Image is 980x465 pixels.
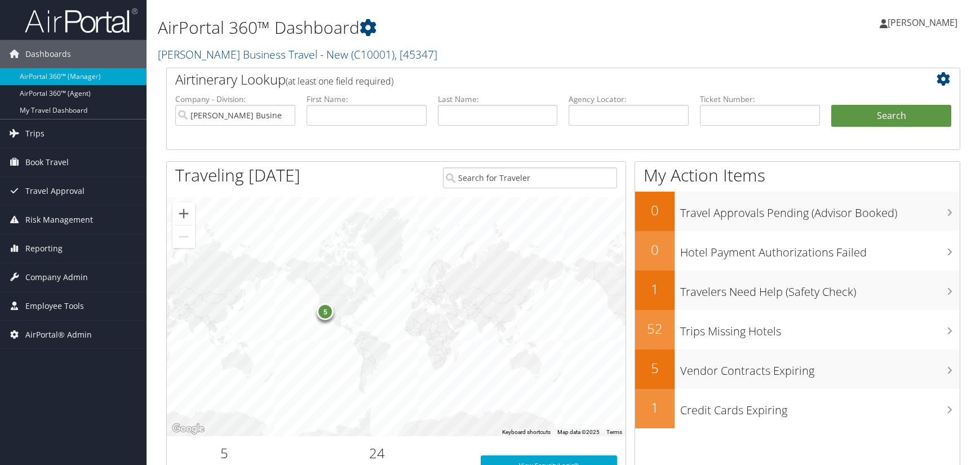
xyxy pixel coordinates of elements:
[170,422,207,436] a: Open this area in Google Maps (opens a new window)
[635,310,960,349] a: 52Trips Missing Hotels
[831,105,951,127] button: Search
[635,201,675,220] h2: 0
[25,119,45,148] span: Trips
[307,94,427,105] label: First Name:
[680,278,960,300] h3: Travelers Need Help (Safety Check)
[680,397,960,418] h3: Credit Cards Expiring
[635,398,675,417] h2: 1
[25,206,93,234] span: Risk Management
[680,357,960,379] h3: Vendor Contracts Expiring
[880,6,969,39] a: [PERSON_NAME]
[170,422,207,436] img: Google
[394,47,437,62] span: , [ 45347 ]
[25,321,92,349] span: AirPortal® Admin
[175,70,885,89] h2: Airtinerary Lookup
[351,47,394,62] span: ( C10001 )
[172,202,195,225] button: Zoom in
[290,444,464,463] h2: 24
[25,7,138,34] img: airportal-logo.png
[317,303,334,320] div: 5
[443,167,617,188] input: Search for Traveler
[635,319,675,338] h2: 52
[172,225,195,248] button: Zoom out
[25,292,84,320] span: Employee Tools
[635,389,960,428] a: 1Credit Cards Expiring
[25,148,69,176] span: Book Travel
[158,16,698,39] h1: AirPortal 360™ Dashboard
[700,94,820,105] label: Ticket Number:
[175,444,273,463] h2: 5
[680,239,960,260] h3: Hotel Payment Authorizations Failed
[635,280,675,299] h2: 1
[888,16,957,29] span: [PERSON_NAME]
[175,163,300,187] h1: Traveling [DATE]
[25,234,63,263] span: Reporting
[635,240,675,259] h2: 0
[606,429,622,435] a: Terms (opens in new tab)
[569,94,689,105] label: Agency Locator:
[635,349,960,389] a: 5Vendor Contracts Expiring
[25,40,71,68] span: Dashboards
[175,94,295,105] label: Company - Division:
[635,271,960,310] a: 1Travelers Need Help (Safety Check)
[680,318,960,339] h3: Trips Missing Hotels
[286,75,393,87] span: (at least one field required)
[635,231,960,271] a: 0Hotel Payment Authorizations Failed
[635,358,675,378] h2: 5
[25,263,88,291] span: Company Admin
[557,429,600,435] span: Map data ©2025
[158,47,437,62] a: [PERSON_NAME] Business Travel - New
[635,192,960,231] a: 0Travel Approvals Pending (Advisor Booked)
[502,428,551,436] button: Keyboard shortcuts
[25,177,85,205] span: Travel Approval
[680,200,960,221] h3: Travel Approvals Pending (Advisor Booked)
[635,163,960,187] h1: My Action Items
[438,94,558,105] label: Last Name:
